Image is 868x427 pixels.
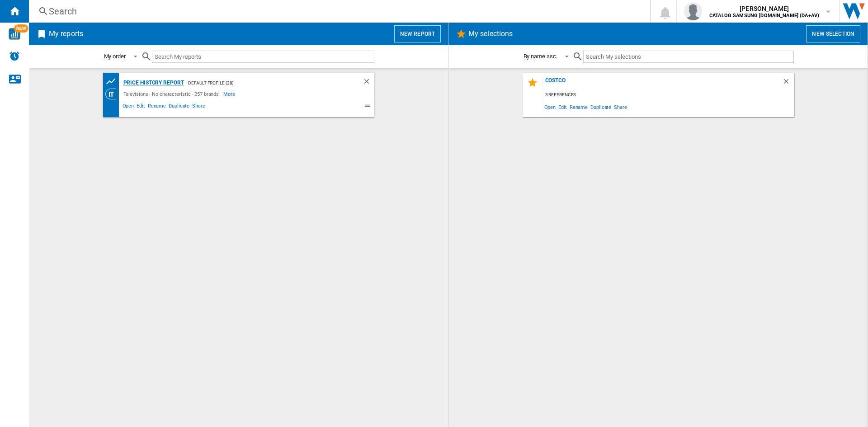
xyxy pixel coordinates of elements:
span: Share [191,102,207,113]
span: More [223,89,236,99]
div: By name asc. [524,53,557,60]
div: 3 references [543,89,794,101]
span: Rename [568,101,589,113]
b: CATALOG SAMSUNG [DOMAIN_NAME] (DA+AV) [709,13,819,19]
h2: My selections [467,25,514,42]
span: Share [613,101,628,113]
span: Edit [557,101,568,113]
span: Duplicate [167,102,191,113]
span: [PERSON_NAME] [709,4,819,13]
span: Duplicate [589,101,613,113]
input: Search My selections [583,51,793,63]
div: Search [49,5,627,18]
button: New report [394,25,441,42]
span: Rename [146,102,167,113]
img: alerts-logo.svg [9,51,20,61]
div: Price History Report [121,77,184,89]
span: NEW [14,24,28,33]
span: Open [543,101,557,113]
div: Delete [782,77,794,89]
div: Product prices grid [105,76,121,87]
div: Televisions - No characteristic - 257 brands [121,89,224,99]
span: Open [121,102,136,113]
h2: My reports [47,25,85,42]
div: My order [104,53,126,60]
input: Search My reports [152,51,374,63]
div: Costco [543,77,782,89]
img: wise-card.svg [9,28,20,40]
span: Edit [135,102,146,113]
img: profile.jpg [684,2,702,20]
div: Category View [105,89,121,99]
div: - Default profile (28) [184,77,344,89]
button: New selection [806,25,860,42]
div: Delete [363,77,374,89]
